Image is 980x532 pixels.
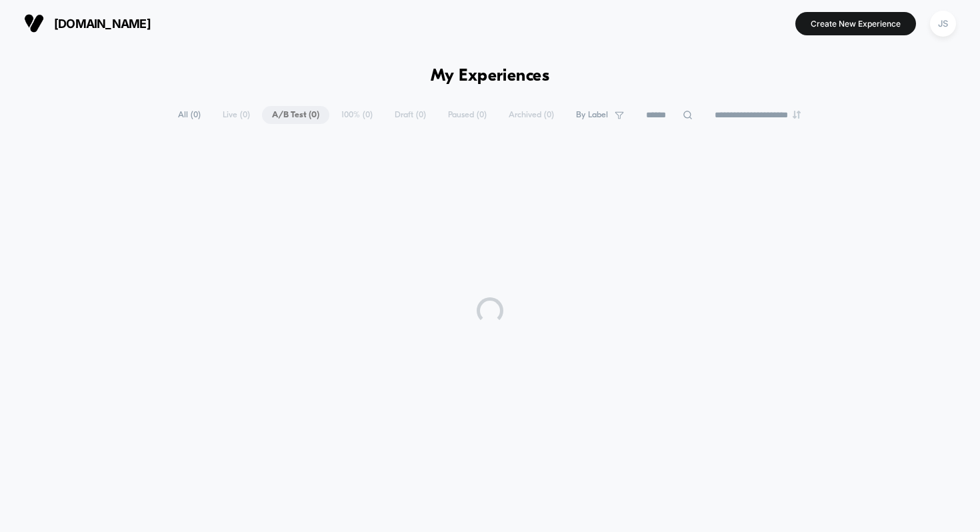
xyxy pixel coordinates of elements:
button: Create New Experience [795,12,916,35]
img: end [793,111,801,119]
button: [DOMAIN_NAME] [20,13,155,34]
button: JS [926,10,960,37]
span: All ( 0 ) [168,106,211,124]
img: Visually logo [24,13,44,33]
span: [DOMAIN_NAME] [54,17,151,31]
h1: My Experiences [431,67,550,86]
div: JS [930,11,956,37]
span: By Label [576,110,608,120]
